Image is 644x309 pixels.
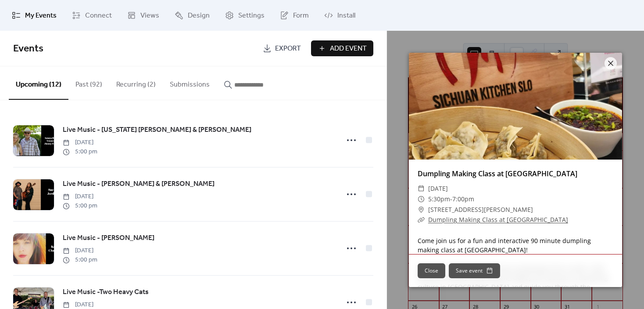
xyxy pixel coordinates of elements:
[5,4,63,27] a: My Events
[168,4,216,27] a: Design
[63,125,251,135] span: Live Music - [US_STATE] [PERSON_NAME] & [PERSON_NAME]
[275,44,301,54] span: Export
[418,194,425,204] div: ​
[63,255,97,265] span: 5:00 pm
[63,147,97,156] span: 5:00 pm
[13,39,43,58] span: Events
[63,233,154,244] a: Live Music - [PERSON_NAME]
[85,11,112,21] span: Connect
[428,215,568,224] a: Dumpling Making Class at [GEOGRAPHIC_DATA]
[256,40,308,56] a: Export
[273,4,315,27] a: Form
[63,178,215,190] a: Live Music - [PERSON_NAME] & [PERSON_NAME]
[63,124,251,136] a: Live Music - [US_STATE] [PERSON_NAME] & [PERSON_NAME]
[337,11,355,21] span: Install
[218,4,271,27] a: Settings
[418,183,425,194] div: ​
[188,11,210,21] span: Design
[63,233,154,244] span: Live Music - [PERSON_NAME]
[63,179,215,189] span: Live Music - [PERSON_NAME] & [PERSON_NAME]
[63,287,149,298] a: Live Music -Two Heavy Cats
[163,66,217,99] button: Submissions
[330,44,367,54] span: Add Event
[450,195,452,203] span: -
[428,204,533,215] span: [STREET_ADDRESS][PERSON_NAME]
[63,246,97,255] span: [DATE]
[452,195,474,203] span: 7:00pm
[418,169,577,178] a: Dumpling Making Class at [GEOGRAPHIC_DATA]
[418,204,425,215] div: ​
[418,214,425,225] div: ​
[293,11,309,21] span: Form
[65,4,118,27] a: Connect
[311,40,373,56] button: Add Event
[238,11,265,21] span: Settings
[68,66,109,99] button: Past (92)
[63,138,97,147] span: [DATE]
[63,201,97,211] span: 5:00 pm
[140,11,159,21] span: Views
[428,183,448,194] span: [DATE]
[428,195,450,203] span: 5:30pm
[63,287,149,298] span: Live Music -Two Heavy Cats
[63,192,97,201] span: [DATE]
[318,4,362,27] a: Install
[9,66,68,100] button: Upcoming (12)
[25,11,57,21] span: My Events
[418,263,445,278] button: Close
[449,263,500,278] button: Save event
[121,4,166,27] a: Views
[109,66,163,99] button: Recurring (2)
